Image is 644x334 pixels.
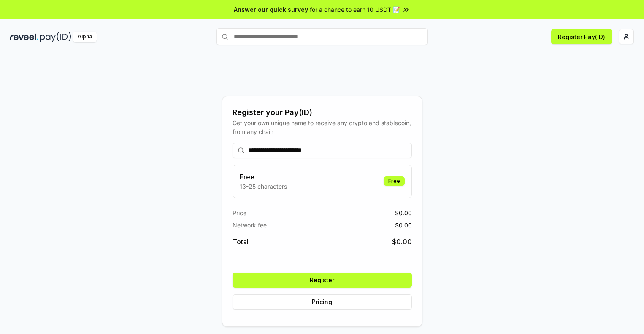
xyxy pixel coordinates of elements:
[73,32,97,42] div: Alpha
[233,237,249,247] span: Total
[395,208,412,217] span: $ 0.00
[234,5,308,14] span: Answer our quick survey
[233,221,267,230] span: Network fee
[551,29,612,44] button: Register Pay(ID)
[233,208,246,217] span: Price
[233,118,412,136] div: Get your own unique name to receive any crypto and stablecoin, from any chain
[392,237,412,247] span: $ 0.00
[10,32,38,42] img: reveel_dark
[233,273,412,288] button: Register
[240,172,287,182] h3: Free
[233,107,412,118] div: Register your Pay(ID)
[240,182,287,191] p: 13-25 characters
[384,176,405,186] div: Free
[395,221,412,230] span: $ 0.00
[310,5,400,14] span: for a chance to earn 10 USDT 📝
[233,294,412,310] button: Pricing
[40,32,71,42] img: pay_id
